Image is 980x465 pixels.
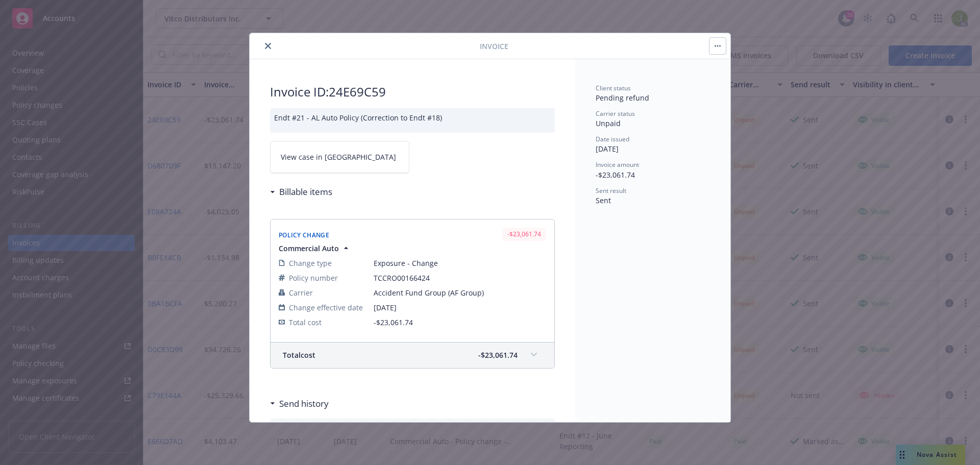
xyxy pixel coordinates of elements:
[262,40,274,52] button: close
[279,243,351,254] button: Commercial Auto
[596,84,631,92] span: Client status
[279,185,332,199] h3: Billable items
[374,258,546,268] span: Exposure - Change
[596,144,619,154] span: [DATE]
[289,287,313,298] span: Carrier
[596,135,629,143] span: Date issued
[270,185,332,199] div: Billable items
[596,118,621,128] span: Unpaid
[596,109,635,118] span: Carrier status
[596,186,626,195] span: Sent result
[270,108,555,133] div: Endt #21 - AL Auto Policy (Correction to Endt #18)
[374,317,413,327] span: -$23,061.74
[271,342,554,368] div: Totalcost-$23,061.74
[289,317,322,328] span: Total cost
[289,302,363,313] span: Change effective date
[502,228,546,240] div: -$23,061.74
[480,41,508,52] span: Invoice
[283,350,315,360] span: Total cost
[374,302,546,313] span: [DATE]
[374,273,546,283] span: TCCRO00166424
[289,273,338,283] span: Policy number
[270,84,555,100] h2: Invoice ID: 24E69C59
[270,397,329,410] div: Send history
[478,350,518,360] span: -$23,061.74
[279,397,329,410] h3: Send history
[596,160,639,169] span: Invoice amount
[289,258,332,268] span: Change type
[270,141,409,173] a: View case in [GEOGRAPHIC_DATA]
[596,195,611,205] span: Sent
[374,287,546,298] span: Accident Fund Group (AF Group)
[596,170,635,180] span: -$23,061.74
[596,93,649,103] span: Pending refund
[279,231,329,239] span: Policy Change
[279,243,339,254] span: Commercial Auto
[281,152,396,162] span: View case in [GEOGRAPHIC_DATA]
